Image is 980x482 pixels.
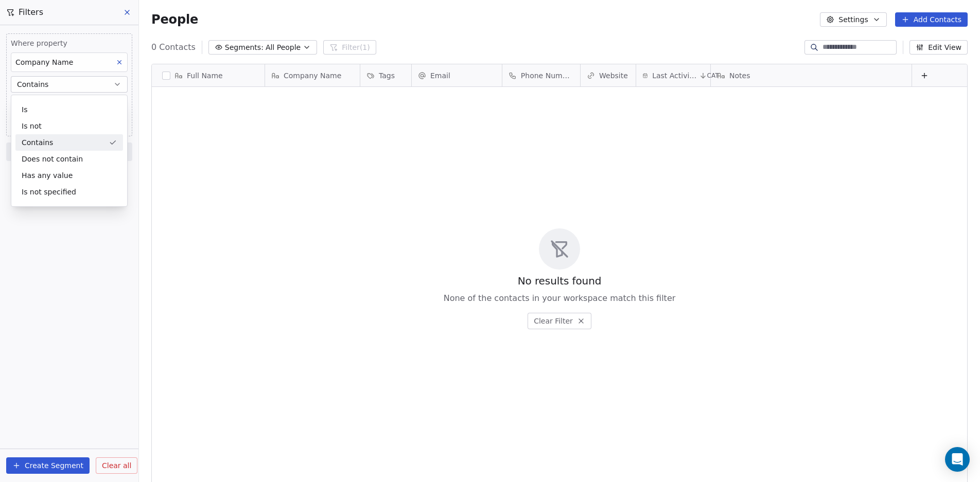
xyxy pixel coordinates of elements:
div: Full Name [152,64,265,86]
span: Full Name [187,70,223,81]
div: Is [15,101,123,118]
button: Add Contacts [895,12,968,27]
div: Is not [15,118,123,134]
span: 0 Contacts [151,41,196,53]
span: Website [599,70,628,81]
div: Is not specified [15,184,123,200]
span: Notes [729,70,750,81]
div: Website [581,64,636,86]
div: Notes [711,64,912,86]
button: Edit View [909,40,968,55]
div: Phone Number [502,64,580,86]
button: Filter(1) [323,40,376,55]
span: Company Name [284,70,341,81]
div: Has any value [15,167,123,184]
div: Company Name [265,64,360,86]
button: Settings [820,12,886,27]
div: Open Intercom Messenger [945,447,970,472]
span: CAT [707,72,719,80]
span: Phone Number [521,70,574,81]
div: Contains [15,134,123,151]
span: None of the contacts in your workspace match this filter [444,292,676,305]
div: grid [152,87,265,464]
div: Tags [360,64,411,86]
span: No results found [518,274,602,288]
div: Last Activity DateCAT [636,64,710,86]
div: Email [412,64,502,86]
span: Last Activity Date [652,70,696,81]
span: People [151,12,198,27]
div: grid [265,87,968,464]
span: Tags [379,70,395,81]
div: Suggestions [11,101,127,200]
span: All People [266,42,301,53]
button: Clear Filter [528,313,591,329]
span: Segments: [225,42,264,53]
span: Email [430,70,450,81]
div: Does not contain [15,151,123,167]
